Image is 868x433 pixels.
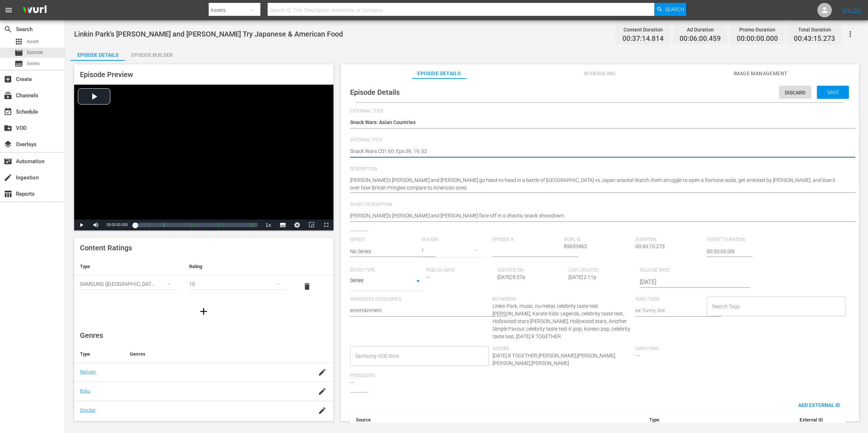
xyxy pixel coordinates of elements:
[80,331,103,340] span: Genres
[71,46,125,61] button: Episode Details
[640,268,732,273] span: Release Date:
[107,223,128,227] span: 00:00:00.000
[635,297,703,302] span: Roku Tags:
[426,274,430,280] span: ---
[276,220,290,230] button: Subtitles
[493,353,616,366] span: [DATE] X TOGETHER,[PERSON_NAME],[PERSON_NAME],[PERSON_NAME],[PERSON_NAME]
[89,220,103,230] button: Mute
[635,353,640,358] span: ---
[125,46,179,61] button: Episode Builder
[350,177,846,192] textarea: [PERSON_NAME]’s [PERSON_NAME] and [PERSON_NAME] go head-to-head in a battle of [GEOGRAPHIC_DATA] ...
[497,274,525,280] span: [DATE] 9:37a
[573,69,627,78] span: Scheduling
[350,237,418,243] span: Series:
[665,411,829,429] th: External ID
[350,276,422,287] div: Series
[74,345,124,363] th: Type
[794,25,835,35] div: Total Duration
[74,258,183,275] th: Type
[14,48,23,57] span: Episode
[493,303,630,339] span: Linkin Park, music, nu-metal, celebrity taste test [PERSON_NAME], Karate Kids: Legends, celebrity...
[350,137,846,143] span: Internal Title
[564,243,587,249] span: 89633462
[319,220,333,230] button: Fullscreen
[14,37,23,46] span: Asset
[290,220,305,230] button: Jump To Time
[80,274,178,294] div: SAMSUNG ([GEOGRAPHIC_DATA] (Republic of))
[4,107,12,116] span: Schedule
[350,166,846,172] span: Description
[350,88,400,97] span: Episode Details
[569,274,596,280] span: [DATE] 2:11p
[779,86,811,99] button: Discard
[14,59,23,68] span: Series
[74,220,89,230] button: Play
[622,25,664,35] div: Content Duration
[4,157,12,166] span: Automation
[350,202,846,208] span: Short Description
[421,240,485,260] div: 1
[27,49,43,56] span: Episode
[80,407,95,413] a: Sinclair
[4,124,12,132] span: VOD
[74,85,333,230] div: Video Player
[635,346,775,352] span: Directors
[27,38,39,45] span: Asset
[183,258,293,275] th: Rating
[421,237,489,243] span: Season:
[350,307,489,315] textarea: entertainment
[842,7,861,13] a: Sign Out
[350,212,846,221] textarea: [PERSON_NAME]’s [PERSON_NAME] and [PERSON_NAME] face off in a chaotic snack showdown.
[4,25,12,34] span: Search
[80,243,132,252] span: Content Ratings
[350,268,422,273] span: Entry Type:
[654,3,686,16] button: Search
[298,278,316,295] button: delete
[707,237,774,243] span: Target Duration:
[350,411,570,429] th: Source
[4,91,12,100] span: Channels
[80,70,133,79] span: Episode Preview
[80,388,90,394] a: Roku
[635,243,665,249] span: 00:43:15.273
[817,86,849,99] button: Save
[350,109,846,114] span: External Title
[80,369,96,374] a: Nielsen
[635,237,703,243] span: Duration:
[493,237,560,243] span: Episode #:
[350,373,489,379] span: Producers
[71,46,125,64] div: Episode Details
[189,274,287,294] div: 15
[303,282,311,291] span: delete
[497,268,565,273] span: Created On:
[350,379,354,385] span: ---
[493,346,632,352] span: Actors
[426,268,494,273] span: Publish Date:
[680,35,721,43] span: 00:06:00.459
[493,297,632,302] span: Keywords:
[737,25,778,35] div: Promo Duration
[564,237,631,243] span: Wurl ID:
[17,2,52,19] img: ans4CAIJ8jUAAAAAAAAAAAAAAAAAAAAAAAAgQb4GAAAAAAAAAAAAAAAAAAAAAAAAJMjXAAAAAAAAAAAAAAAAAAAAAAAAgAT5G...
[350,119,846,127] textarea: Snack Wars: Asian Countries
[680,25,721,35] div: Ad Duration
[4,75,12,84] span: Create
[124,345,305,363] th: Genres
[412,69,466,78] span: Episode Details
[665,3,684,16] span: Search
[135,223,257,227] div: Progress Bar
[622,35,664,43] span: 00:37:14.814
[4,6,13,14] span: menu
[350,297,489,302] span: Suggested Categories:
[821,89,845,95] span: Save
[4,190,12,198] span: Reports
[74,30,343,38] span: Linkin Park's [PERSON_NAME] and [PERSON_NAME] Try Japanese & American Food
[779,90,811,95] span: Discard
[74,258,333,298] table: simple table
[570,411,665,429] th: Type
[27,60,40,67] span: Series
[569,268,636,273] span: Last Updated:
[794,35,835,43] span: 00:43:15.273
[4,173,12,182] span: Ingestion
[737,35,778,43] span: 00:00:00.000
